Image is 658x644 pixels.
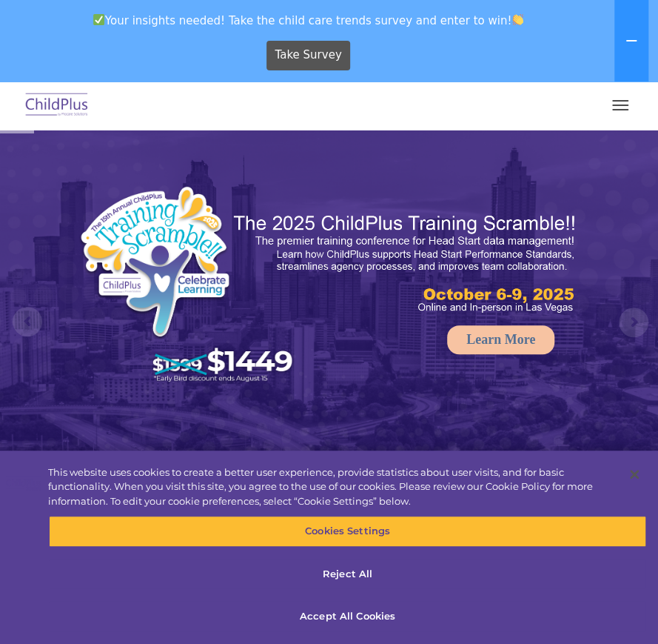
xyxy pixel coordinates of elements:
button: Close [618,458,651,491]
a: Learn More [447,325,554,354]
img: ChildPlus by Procare Solutions [22,88,92,123]
div: This website uses cookies to create a better user experience, provide statistics about user visit... [48,465,614,509]
span: Your insights needed! Take the child care trends survey and enter to win! [6,6,611,35]
a: Take Survey [266,41,350,70]
img: ✅ [93,14,104,25]
button: Accept All Cookies [49,601,646,632]
img: 👏 [512,14,523,25]
span: Take Survey [275,42,341,68]
button: Reject All [49,559,646,590]
button: Cookies Settings [49,516,646,547]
